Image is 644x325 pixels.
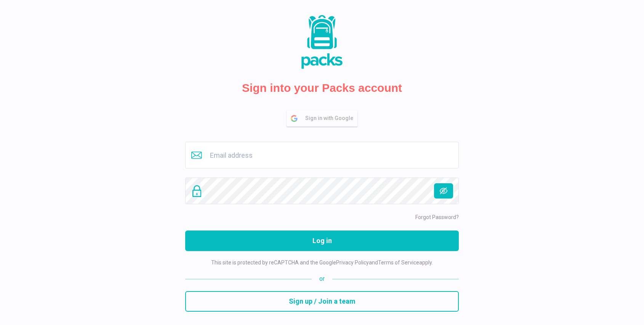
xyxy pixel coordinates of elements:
[242,81,402,95] h2: Sign into your Packs account
[312,274,332,283] span: or
[185,231,459,251] button: Log in
[185,142,459,168] input: Email address
[378,259,419,266] a: Terms of Service
[415,214,459,220] a: Forgot Password?
[305,110,357,126] span: Sign in with Google
[287,110,357,126] button: Sign in with Google
[336,259,369,266] a: Privacy Policy
[185,291,459,312] button: Sign up / Join a team
[211,259,433,267] p: This site is protected by reCAPTCHA and the Google and apply.
[284,13,360,70] img: Packs Logo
